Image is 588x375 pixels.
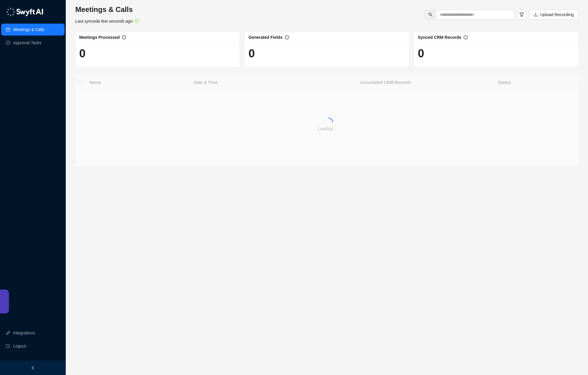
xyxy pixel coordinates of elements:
span: filter [519,12,524,17]
span: Synced CRM Records [418,35,461,40]
span: loading [323,116,335,128]
span: search [428,13,433,17]
span: check-circle [135,19,139,23]
span: Logout [13,340,26,352]
span: upload [534,13,538,17]
h1: 0 [418,47,575,60]
span: Generated Fields [248,35,282,40]
span: info-circle [285,35,289,39]
i: Last synced a few seconds ago [75,19,132,24]
h1: 0 [248,47,405,60]
span: info-circle [122,35,126,39]
span: logout [6,344,10,348]
a: Approval Tasks [13,37,42,49]
a: Integrations [13,327,35,339]
span: left [31,366,35,370]
img: logo-05li4sbe.png [6,7,43,16]
span: Meetings Processed [79,35,120,40]
h1: 0 [79,47,236,60]
h3: Meetings & Calls [75,5,139,14]
button: Upload Recording [529,10,578,19]
span: Upload Recording [540,11,574,18]
a: Meetings & Calls [13,24,45,36]
span: info-circle [464,35,468,39]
